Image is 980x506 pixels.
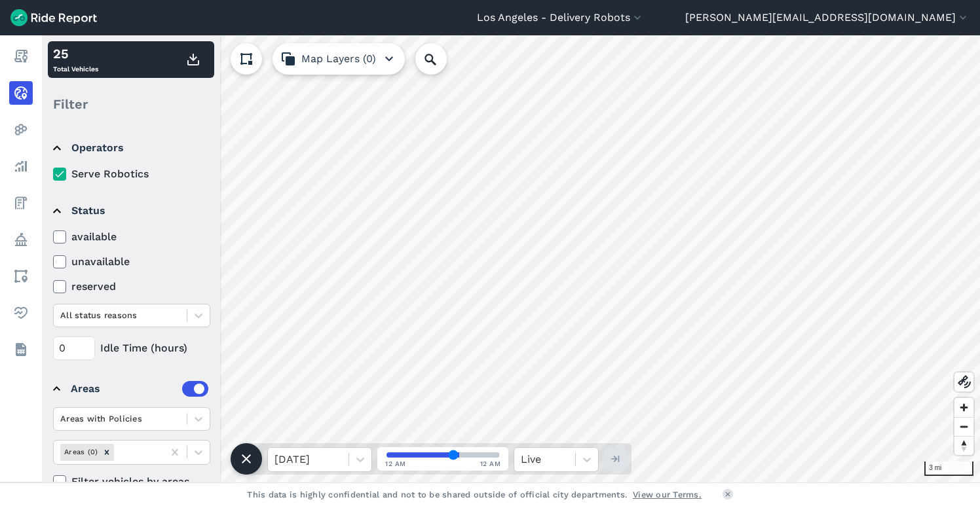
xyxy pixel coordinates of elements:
button: Zoom in [954,398,973,417]
button: Zoom out [954,417,973,436]
button: Los Angeles - Delivery Robots [477,10,644,26]
summary: Areas [53,370,208,407]
a: View our Terms. [633,488,702,501]
div: Remove Areas (0) [100,444,114,460]
div: Areas [71,381,208,397]
label: Filter vehicles by areas [53,474,210,490]
img: Ride Report [10,9,97,26]
canvas: Map [42,35,980,482]
a: Analyze [9,154,33,178]
div: Idle Time (hours) [53,336,210,360]
button: [PERSON_NAME][EMAIL_ADDRESS][DOMAIN_NAME] [685,10,970,26]
a: Health [9,301,33,325]
a: Areas [9,264,33,288]
a: Heatmaps [9,118,33,141]
summary: Operators [53,130,208,166]
div: Areas (0) [60,444,100,460]
div: 25 [53,44,98,63]
label: reserved [53,279,210,295]
button: Reset bearing to north [954,436,973,455]
summary: Status [53,192,208,229]
span: 12 AM [385,459,406,469]
div: Filter [48,84,214,124]
label: available [53,229,210,245]
label: unavailable [53,254,210,270]
a: Policy [9,228,33,251]
a: Realtime [9,81,33,105]
a: Datasets [9,338,33,361]
div: 3 mi [924,461,973,476]
input: Search Location or Vehicles [415,43,468,75]
span: 12 AM [480,459,501,469]
a: Fees [9,191,33,215]
a: Report [9,45,33,68]
button: Map Layers (0) [273,43,405,75]
label: Serve Robotics [53,166,210,182]
div: Total Vehicles [53,44,98,75]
